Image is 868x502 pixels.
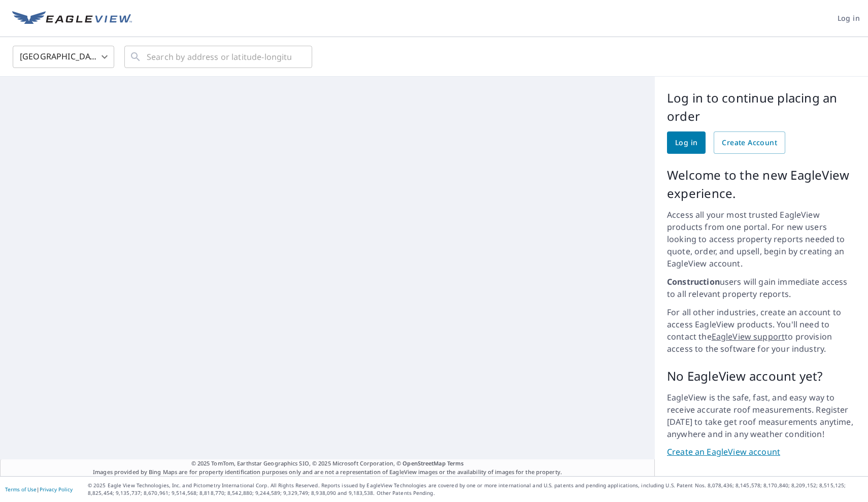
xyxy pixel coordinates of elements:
input: Search by address or latitude-longitude [147,43,291,71]
p: | [5,486,73,492]
a: Create an EagleView account [667,446,856,458]
a: Privacy Policy [40,486,73,493]
a: Terms [447,459,464,467]
span: Create Account [722,137,777,149]
a: Terms of Use [5,486,37,493]
strong: Construction [667,276,720,287]
a: EagleView support [712,331,785,342]
span: © 2025 TomTom, Earthstar Geographics SIO, © 2025 Microsoft Corporation, © [191,459,464,468]
p: Log in to continue placing an order [667,89,856,125]
span: Log in [675,137,697,149]
a: OpenStreetMap [403,459,445,467]
p: © 2025 Eagle View Technologies, Inc. and Pictometry International Corp. All Rights Reserved. Repo... [88,482,863,497]
p: EagleView is the safe, fast, and easy way to receive accurate roof measurements. Register [DATE] ... [667,391,856,440]
a: Log in [667,131,706,154]
p: Access all your most trusted EagleView products from one portal. For new users looking to access ... [667,209,856,270]
p: For all other industries, create an account to access EagleView products. You'll need to contact ... [667,306,856,355]
p: No EagleView account yet? [667,367,856,385]
a: Create Account [714,131,785,154]
div: [GEOGRAPHIC_DATA] [13,43,114,71]
p: users will gain immediate access to all relevant property reports. [667,276,856,300]
p: Welcome to the new EagleView experience. [667,166,856,203]
span: Log in [838,12,860,25]
img: EV Logo [12,11,132,26]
